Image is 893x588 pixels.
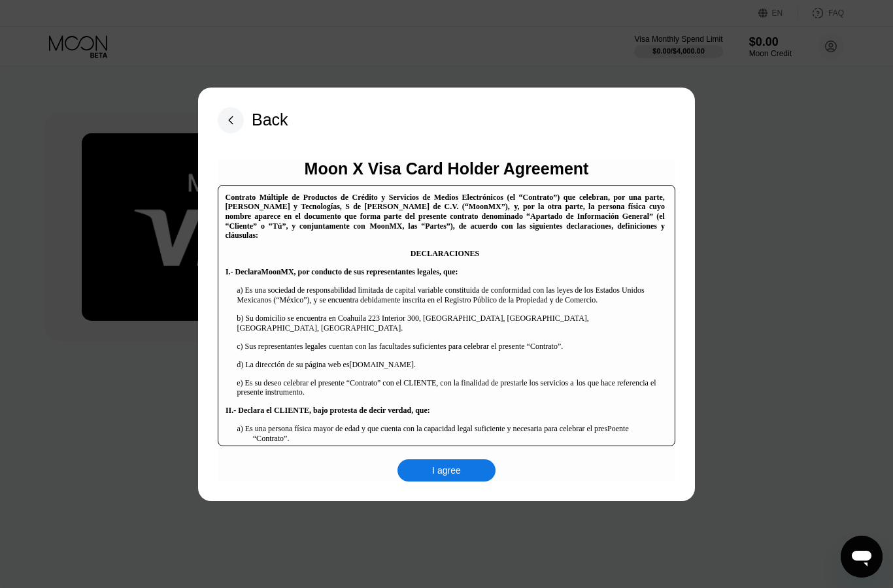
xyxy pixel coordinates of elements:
span: I.- Declara [226,276,292,287]
span: [PERSON_NAME] y Tecnologías, S de [PERSON_NAME] de C.V. (“MoonMX”), [225,201,665,221]
span: ) Sus representantes legales cuentan con las facultades suficientes para celebrar el presente “Co... [241,350,599,361]
div: Moon X Visa Card Holder Agreement [305,159,589,178]
span: e [237,386,241,397]
span: y, por la otra parte, la persona física cuyo nombre aparece en el documento que forma parte del p... [225,210,664,240]
span: s a [592,386,602,397]
span: los que hace referencia el presente instrumento. [237,386,649,407]
span: ) La dirección de su página web es [241,368,360,379]
span: , por conducto de sus representantes legales, que: [328,276,569,287]
span: DECLARACIONES [405,257,484,269]
div: I agree [432,465,461,476]
div: Back [252,110,288,129]
span: Coahuila 223 Interior 300, [GEOGRAPHIC_DATA], [GEOGRAPHIC_DATA] [348,322,602,333]
iframe: Button to launch messaging window [841,536,883,578]
span: MoonMX [292,276,328,287]
span: a) Es una sociedad de responsabilidad limitada de capital variable constituida de conformidad con... [237,294,660,315]
div: I agree [397,459,496,482]
span: MoonMX [434,229,471,240]
span: d [237,368,241,379]
span: Contrato Múltiple de Productos de Crédito y Servicios de Medios Electrónicos (el “Contrato”) que ... [225,191,664,212]
span: c [237,350,241,361]
span: , [GEOGRAPHIC_DATA], [GEOGRAPHIC_DATA]. [237,322,605,343]
span: ) Es su deseo celebrar el presente “Contrato” con el CLIENTE, con la finalidad de prestarle los s... [241,386,592,397]
span: [DOMAIN_NAME]. [360,368,423,379]
div: Back [218,107,288,133]
span: b) Su domicilio se encuentra en [237,322,346,333]
span: a) Es una persona física mayor de edad y que cuenta con la capacidad legal suficiente y necesaria... [237,433,626,453]
span: II.- Declara el CLIENTE, bajo protesta de decir verdad, que: [226,414,537,425]
span: , las “Partes”), de acuerdo con las siguientes declaraciones, definiciones y cláusulas: [225,229,665,250]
